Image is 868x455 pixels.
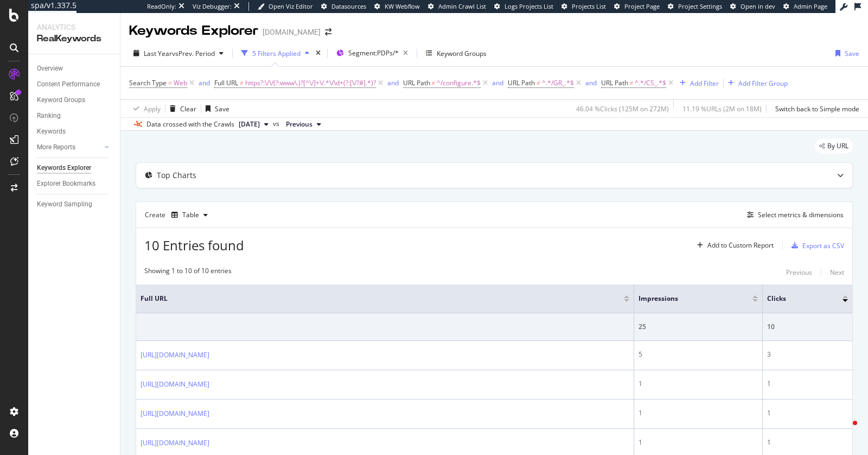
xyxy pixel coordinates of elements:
[214,78,238,87] span: Full URL
[786,266,812,279] button: Previous
[682,104,762,113] div: 11.19 % URLs ( 2M on 18M )
[374,2,420,11] a: KW Webflow
[37,94,85,106] div: Keyword Groups
[827,143,848,149] span: By URL
[438,2,486,10] span: Admin Crawl List
[174,75,187,91] span: Web
[767,379,848,389] div: 1
[771,100,859,117] button: Switch back to Simple mode
[492,78,503,88] button: and
[639,438,758,447] div: 1
[37,110,61,122] div: Ranking
[492,78,503,87] div: and
[37,79,100,90] div: Content Performance
[37,199,92,210] div: Keyword Sampling
[37,199,112,210] a: Keyword Sampling
[201,100,229,117] button: Save
[794,2,827,10] span: Admin Page
[325,28,331,36] div: arrow-right-arrow-left
[639,294,736,304] span: Impressions
[678,2,722,10] span: Project Settings
[37,178,112,189] a: Explorer Bookmarks
[332,45,412,62] button: Segment:PDPs/*
[572,2,606,10] span: Projects List
[542,75,574,91] span: ^.*/GR_.*$
[635,75,666,91] span: ^.*/CS_.*$
[585,78,597,87] div: and
[630,78,634,87] span: ≠
[830,266,844,279] button: Next
[258,2,313,11] a: Open Viz Editor
[144,104,161,113] div: Apply
[37,142,75,153] div: More Reports
[239,119,260,129] span: 2025 Aug. 25th
[831,45,859,62] button: Save
[282,118,325,131] button: Previous
[845,49,859,58] div: Save
[601,78,628,87] span: URL Path
[690,79,719,88] div: Add Filter
[37,63,112,74] a: Overview
[37,110,112,122] a: Ranking
[269,2,313,10] span: Open Viz Editor
[387,78,399,88] button: and
[437,49,487,58] div: Keyword Groups
[724,77,788,90] button: Add Filter Group
[129,100,161,117] button: Apply
[738,79,788,88] div: Add Filter Group
[331,2,366,10] span: Datasources
[707,242,774,249] div: Add to Custom Report
[403,78,430,87] span: URL Path
[639,322,758,332] div: 25
[147,2,176,11] div: ReadOnly:
[831,418,857,444] iframe: Intercom live chat
[624,2,660,10] span: Project Page
[37,142,101,153] a: More Reports
[215,104,229,113] div: Save
[767,350,848,359] div: 3
[199,78,210,88] button: and
[576,104,669,113] div: 46.04 % Clicks ( 125M on 272M )
[428,2,486,11] a: Admin Crawl List
[165,100,196,117] button: Clear
[193,2,232,11] div: Viz Debugger:
[180,104,196,113] div: Clear
[385,2,420,10] span: KW Webflow
[144,266,232,279] div: Showing 1 to 10 of 10 entries
[37,94,112,106] a: Keyword Groups
[639,408,758,418] div: 1
[422,45,491,62] button: Keyword Groups
[273,119,282,129] span: vs
[693,237,774,254] button: Add to Custom Report
[815,138,853,154] div: legacy label
[432,78,436,87] span: ≠
[614,2,660,11] a: Project Page
[767,322,848,332] div: 10
[348,48,399,58] span: Segment: PDPs/*
[141,294,608,304] span: Full URL
[182,212,199,218] div: Table
[639,379,758,389] div: 1
[37,178,95,189] div: Explorer Bookmarks
[144,49,172,58] span: Last Year
[240,78,244,87] span: ≠
[37,22,111,33] div: Analytics
[141,350,209,361] a: [URL][DOMAIN_NAME]
[37,79,112,90] a: Content Performance
[237,45,314,62] button: 5 Filters Applied
[639,350,758,359] div: 5
[675,77,719,90] button: Add Filter
[787,237,844,254] button: Export as CSV
[167,206,212,224] button: Table
[758,210,844,219] div: Select metrics & dimensions
[730,2,775,11] a: Open in dev
[830,268,844,277] div: Next
[767,438,848,447] div: 1
[263,27,321,37] div: [DOMAIN_NAME]
[141,408,209,419] a: [URL][DOMAIN_NAME]
[741,2,775,10] span: Open in dev
[172,49,215,58] span: vs Prev. Period
[767,408,848,418] div: 1
[37,63,63,74] div: Overview
[508,78,535,87] span: URL Path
